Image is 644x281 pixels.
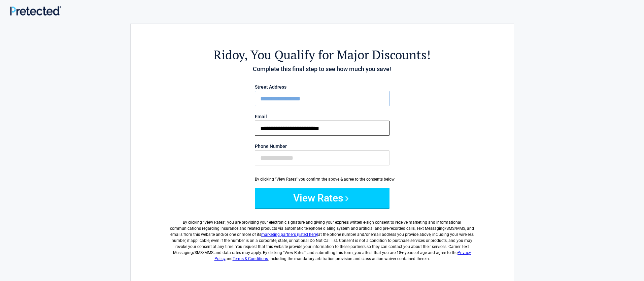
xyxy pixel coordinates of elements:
[255,176,389,182] div: By clicking "View Rates" you confirm the above & agree to the consents below
[168,46,477,63] h2: , You Qualify for Major Discounts!
[168,214,477,262] label: By clicking " ", you are providing your electronic signature and giving your express written e-si...
[255,85,389,89] label: Street Address
[213,46,244,63] span: Ridoy
[261,232,318,237] a: marketing partners (listed here)
[255,114,389,119] label: Email
[233,256,268,261] a: Terms & Conditions
[10,6,61,15] img: Main Logo
[168,65,477,73] h4: Complete this final step to see how much you save!
[255,144,389,149] label: Phone Number
[204,220,224,225] span: View Rates
[255,188,389,208] button: View Rates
